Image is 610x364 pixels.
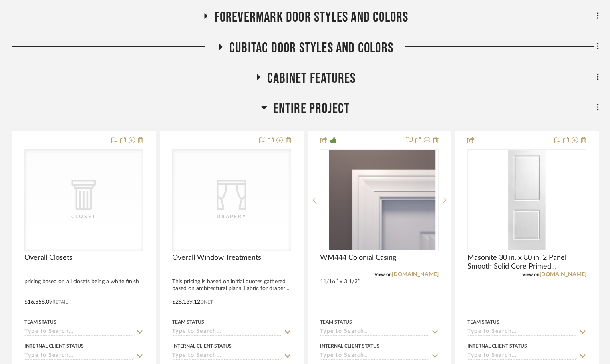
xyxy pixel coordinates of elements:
div: Team Status [320,318,352,326]
div: Closet [44,213,124,221]
span: View on [522,272,540,277]
a: [DOMAIN_NAME] [540,272,586,277]
span: Masonite 30 in. x 80 in. 2 Panel Smooth Solid Core Primed Composite Interior Door Slab [467,253,586,271]
div: Internal Client Status [172,342,232,350]
a: [DOMAIN_NAME] [392,272,439,277]
input: Type to Search… [467,328,577,336]
div: Drapery [192,213,272,221]
img: WM444 Colonial Casing [329,150,429,250]
span: Cabinet Features [267,70,356,87]
span: Overall Closets [24,253,72,262]
span: CUBITAC DOOR STYLES AND COLORS [229,40,393,57]
span: WM444 Colonial Casing [320,253,396,262]
input: Type to Search… [24,328,134,336]
div: Internal Client Status [24,342,84,350]
div: Team Status [172,318,204,326]
input: Type to Search… [172,328,282,336]
input: Type to Search… [320,352,429,360]
div: Internal Client Status [467,342,527,350]
span: Overall Window Treatments [172,253,261,262]
div: Internal Client Status [320,342,380,350]
input: Type to Search… [24,352,134,360]
div: Team Status [24,318,56,326]
div: Team Status [467,318,499,326]
span: FOREVERMARK DOOR STYLES AND COLORS [215,9,409,26]
input: Type to Search… [467,352,577,360]
span: View on [374,272,392,277]
img: Masonite 30 in. x 80 in. 2 Panel Smooth Solid Core Primed Composite Interior Door Slab [477,150,577,250]
input: Type to Search… [172,352,282,360]
span: Entire Project [273,100,350,117]
input: Type to Search… [320,328,429,336]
